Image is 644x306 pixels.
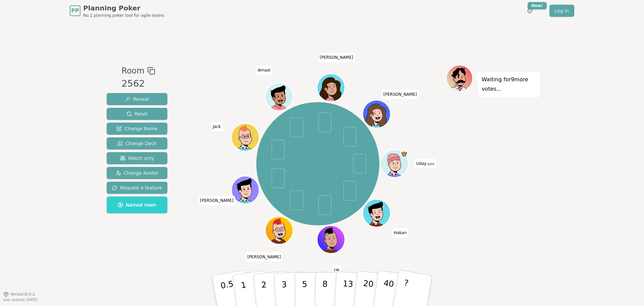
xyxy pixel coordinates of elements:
[107,123,167,135] button: Change Name
[107,93,167,105] button: Reveal
[107,196,167,213] button: Named room
[116,170,159,176] span: Change Avatar
[83,13,164,18] span: No.1 planning poker tool for agile teams
[107,152,167,164] button: Watch only
[382,150,408,177] button: Click to change your avatar
[256,66,272,75] span: Click to change your name
[121,77,155,91] div: 2562
[118,202,156,208] span: Named room
[199,196,235,205] span: Click to change your name
[318,53,355,62] span: Click to change your name
[392,228,408,237] span: Click to change your name
[120,155,154,162] span: Watch only
[10,292,35,297] span: Version 0.9.2
[107,182,167,194] button: Request a feature
[107,108,167,120] button: Reset
[524,5,536,17] button: New!
[107,167,167,179] button: Change Avatar
[482,75,537,94] p: Waiting for 9 more votes...
[126,111,148,117] span: Reset
[112,184,162,191] span: Request a feature
[528,2,547,9] div: New!
[121,65,144,77] span: Room
[3,298,38,302] span: Last updated: [DATE]
[116,125,158,132] span: Change Name
[401,150,408,158] span: Uday is the host
[549,5,574,17] a: Log in
[415,159,436,168] span: Click to change your name
[332,265,341,274] span: Click to change your name
[427,163,435,166] span: (you)
[70,3,164,18] a: PPPlanning PokerNo.1 planning poker tool for agile teams
[117,140,157,147] span: Change Deck
[83,3,164,13] span: Planning Poker
[3,292,35,297] button: Version0.9.2
[246,252,282,262] span: Click to change your name
[211,122,222,132] span: Click to change your name
[125,96,149,102] span: Reveal
[107,137,167,149] button: Change Deck
[382,90,419,99] span: Click to change your name
[71,7,79,15] span: PP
